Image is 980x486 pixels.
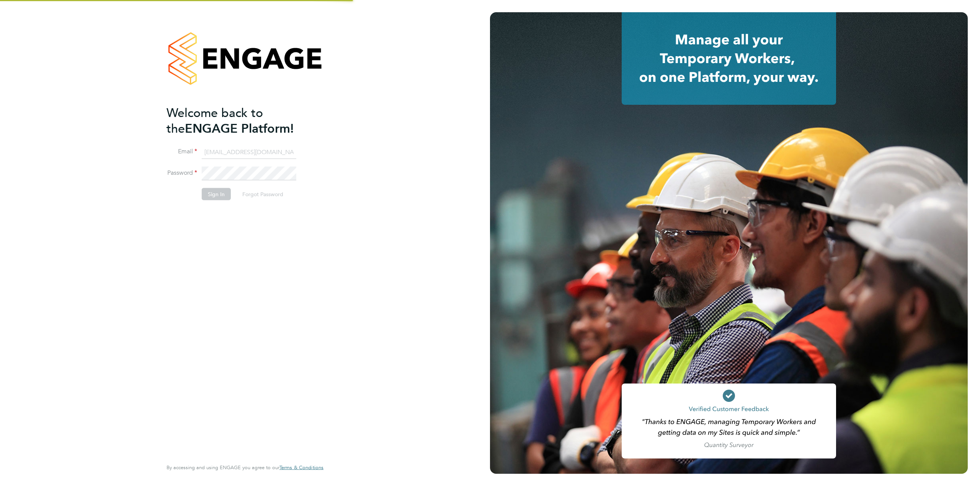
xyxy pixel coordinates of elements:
a: Terms & Conditions [279,465,323,471]
span: Terms & Conditions [279,464,323,471]
label: Email [167,148,197,156]
h2: ENGAGE Platform! [167,105,316,136]
span: By accessing and using ENGAGE you agree to our [167,464,323,471]
button: Sign In [202,188,231,200]
input: Enter your work email... [202,145,296,159]
button: Forgot Password [236,188,289,200]
label: Password [167,169,197,177]
span: Welcome back to the [167,105,263,136]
